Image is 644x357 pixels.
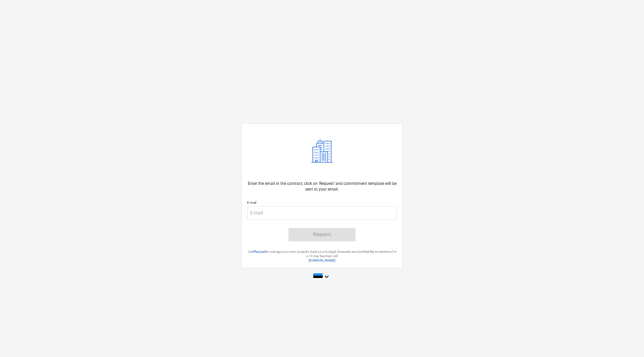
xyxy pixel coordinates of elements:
[253,250,266,253] a: Planyard
[247,206,397,220] input: E-mail
[323,273,331,281] i: keyboard_arrow_down
[247,181,397,192] p: Enter the email in the contract, click on 'Request' and commitment template will be sent to your ...
[247,200,397,206] p: E-mail
[247,249,397,259] p: Use to manage your own projects, track your budget, forecasts and profitability in real time. For...
[309,259,335,262] a: [DOMAIN_NAME]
